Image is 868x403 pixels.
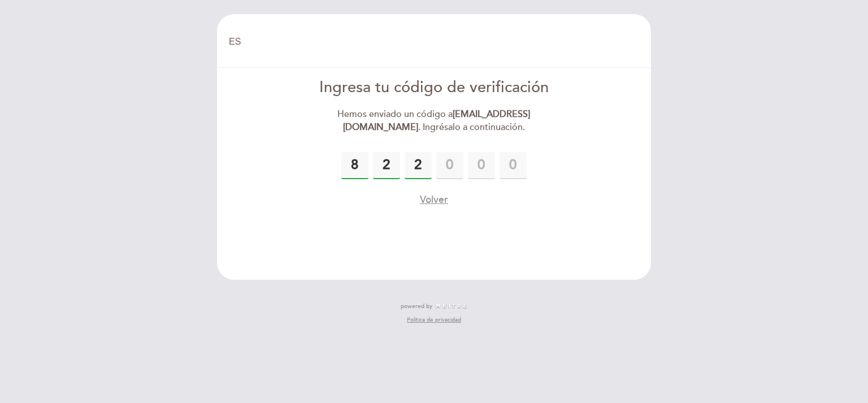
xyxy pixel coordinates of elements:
[401,302,432,310] span: powered by
[500,152,527,179] input: 0
[401,302,467,310] a: powered by
[343,109,531,133] strong: [EMAIL_ADDRESS][DOMAIN_NAME]
[420,193,448,207] button: Volver
[407,316,461,324] a: Política de privacidad
[405,152,432,179] input: 0
[435,304,467,309] img: MEITRE
[305,77,564,99] div: Ingresa tu código de verificación
[436,152,463,179] input: 0
[341,152,368,179] input: 0
[305,108,564,134] div: Hemos enviado un código a . Ingrésalo a continuación.
[468,152,495,179] input: 0
[373,152,400,179] input: 0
